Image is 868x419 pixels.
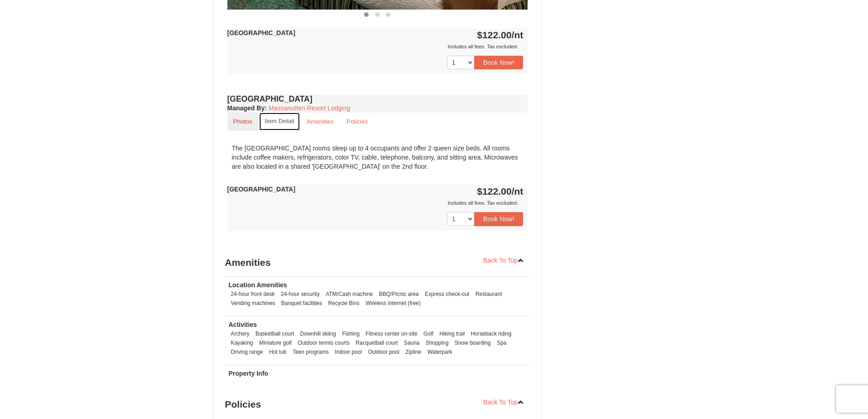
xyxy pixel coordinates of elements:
[307,118,334,125] small: Amenities
[278,290,322,299] li: 24-hour security
[227,198,524,207] div: Includes all fees. Tax excluded.
[422,290,472,299] li: Express check-out
[269,104,350,112] a: Massanutten Resort Lodging
[295,338,352,347] li: Outdoor tennis courts
[229,329,252,338] li: Archery
[253,329,297,338] li: Basketball court
[229,347,266,357] li: Driving range
[227,186,296,193] strong: [GEOGRAPHIC_DATA]
[225,395,530,414] h3: Policies
[340,329,362,338] li: Fishing
[478,253,530,267] a: Back To Top
[229,321,257,328] strong: Activities
[477,30,524,40] strong: $122.00
[257,338,294,347] li: Miniature golf
[363,329,420,338] li: Fitness center on-site
[377,290,421,299] li: BBQ/Picnic area
[346,118,368,125] small: Policies
[227,94,528,103] h4: [GEOGRAPHIC_DATA]
[452,338,493,347] li: Snow boarding
[227,104,267,112] strong: :
[265,118,294,124] small: Item Detail
[437,329,467,338] li: Hiking trail
[474,212,524,226] button: Book Now!
[229,281,288,289] strong: Location Amenities
[423,338,451,347] li: Shopping
[227,42,524,51] div: Includes all fees. Tax excluded.
[478,395,530,409] a: Back To Top
[473,290,504,299] li: Restaurant
[227,104,265,112] span: Managed By
[326,299,362,308] li: Recycle Bins
[425,347,454,357] li: Waterpark
[227,29,296,36] strong: [GEOGRAPHIC_DATA]
[324,290,375,299] li: ATM/Cash machine
[229,370,268,377] strong: Property Info
[477,186,524,197] strong: $122.00
[401,338,421,347] li: Sauna
[229,290,277,299] li: 24-hour front desk
[227,113,258,130] a: Photos
[267,347,289,357] li: Hot tub
[340,113,374,130] a: Policies
[290,347,331,357] li: Teen programs
[298,329,339,338] li: Downhill skiing
[279,299,324,308] li: Banquet facilities
[363,299,423,308] li: Wireless Internet (free)
[225,253,530,272] h3: Amenities
[229,299,277,308] li: Vending machines
[512,30,524,40] span: /nt
[468,329,514,338] li: Horseback riding
[353,338,400,347] li: Racquetball court
[233,118,252,125] small: Photos
[403,347,424,357] li: Zipline
[421,329,436,338] li: Golf
[474,56,524,69] button: Book Now!
[259,113,300,130] a: Item Detail
[229,338,256,347] li: Kayaking
[366,347,402,357] li: Outdoor pool
[512,186,524,197] span: /nt
[301,113,340,130] a: Amenities
[494,338,508,347] li: Spa
[333,347,365,357] li: Indoor pool
[227,139,528,176] div: The [GEOGRAPHIC_DATA] rooms sleep up to 4 occupants and offer 2 queen size beds. All rooms includ...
